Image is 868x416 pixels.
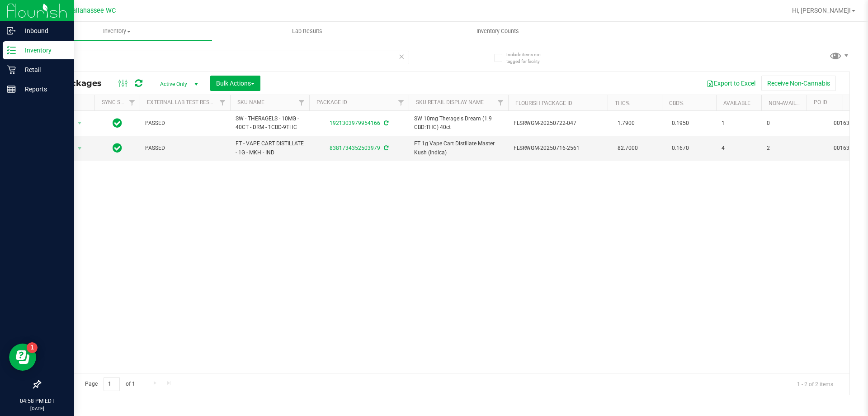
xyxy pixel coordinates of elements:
[722,119,756,128] span: 1
[792,7,851,14] span: Hi, [PERSON_NAME]!
[236,115,304,132] span: SW - THERAGELS - 10MG - 40CT - DRM - 1CBD-9THC
[125,95,140,110] a: Filter
[464,27,531,35] span: Inventory Counts
[330,145,380,151] a: 8381734352503979
[16,84,70,95] p: Reports
[398,51,405,62] span: Clear
[394,95,409,110] a: Filter
[834,145,859,151] a: 00163485
[113,142,122,154] span: In Sync
[330,120,380,126] a: 1921303979954166
[147,99,218,105] a: External Lab Test Result
[515,100,572,106] a: Flourish Package ID
[74,117,85,129] span: select
[761,76,836,91] button: Receive Non-Cannabis
[7,85,16,94] inline-svg: Reports
[215,95,230,110] a: Filter
[9,344,36,371] iframe: Resource center
[7,26,16,35] inline-svg: Inbound
[767,119,801,128] span: 0
[104,377,120,391] input: 1
[294,95,309,110] a: Filter
[506,51,552,65] span: Include items not tagged for facility
[613,142,642,155] span: 82.7000
[237,99,264,105] a: SKU Name
[236,139,304,157] span: FT - VAPE CART DISTILLATE - 1G - MKH - IND
[416,99,484,105] a: Sku Retail Display Name
[769,100,809,106] a: Non-Available
[145,144,225,153] span: PASSED
[280,27,335,35] span: Lab Results
[514,144,602,153] span: FLSRWGM-20250716-2561
[69,7,116,14] span: Tallahassee WC
[814,99,827,105] a: PO ID
[414,139,503,157] span: FT 1g Vape Cart Distillate Master Kush (Indica)
[40,51,409,64] input: Search Package ID, Item Name, SKU, Lot or Part Number...
[4,397,70,405] p: 04:58 PM EDT
[102,99,137,105] a: Sync Status
[74,142,85,155] span: select
[210,76,260,91] button: Bulk Actions
[145,119,225,128] span: PASSED
[316,99,347,105] a: Package ID
[7,65,16,74] inline-svg: Retail
[216,80,255,87] span: Bulk Actions
[16,64,70,75] p: Retail
[7,46,16,55] inline-svg: Inventory
[834,120,859,126] a: 00163487
[382,145,388,151] span: Sync from Compliance System
[27,342,38,353] iframe: Resource center unread badge
[414,115,503,132] span: SW 10mg Theragels Dream (1:9 CBD:THC) 40ct
[514,119,602,128] span: FLSRWGM-20250722-047
[667,117,693,130] span: 0.1950
[669,100,684,106] a: CBD%
[790,377,840,391] span: 1 - 2 of 2 items
[667,142,693,155] span: 0.1670
[22,27,212,35] span: Inventory
[16,45,70,56] p: Inventory
[16,25,70,36] p: Inbound
[382,120,388,126] span: Sync from Compliance System
[767,144,801,153] span: 2
[722,144,756,153] span: 4
[113,117,122,129] span: In Sync
[402,22,593,41] a: Inventory Counts
[615,100,630,106] a: THC%
[77,377,142,391] span: Page of 1
[701,76,761,91] button: Export to Excel
[212,22,402,41] a: Lab Results
[4,405,70,412] p: [DATE]
[22,22,212,41] a: Inventory
[47,78,111,88] span: All Packages
[613,117,639,130] span: 1.7900
[723,100,750,106] a: Available
[493,95,508,110] a: Filter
